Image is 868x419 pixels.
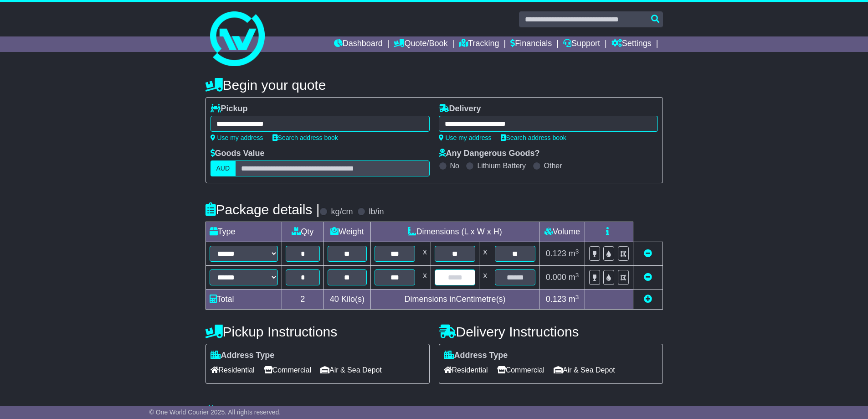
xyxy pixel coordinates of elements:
[272,134,338,141] a: Search address book
[211,160,236,176] label: AUD
[644,295,652,304] a: Add new item
[370,222,539,242] td: Dimensions (L x W x H)
[546,249,566,258] span: 0.123
[331,207,353,217] label: kg/cm
[282,290,324,310] td: 2
[450,161,459,170] label: No
[320,363,382,377] span: Air & Sea Depot
[205,78,663,93] h4: Begin your quote
[205,222,282,242] td: Type
[477,161,526,170] label: Lithium Battery
[211,363,255,377] span: Residential
[575,294,579,300] sup: 3
[282,222,324,242] td: Qty
[324,222,371,242] td: Weight
[419,266,431,290] td: x
[563,36,600,52] a: Support
[569,249,579,258] span: m
[546,273,566,282] span: 0.000
[546,295,566,304] span: 0.123
[569,295,579,304] span: m
[644,273,652,282] a: Remove this item
[211,351,275,361] label: Address Type
[554,363,615,377] span: Air & Sea Depot
[544,161,562,170] label: Other
[394,36,447,52] a: Quote/Book
[211,149,265,159] label: Goods Value
[444,351,508,361] label: Address Type
[439,134,492,141] a: Use my address
[205,290,282,310] td: Total
[211,104,248,114] label: Pickup
[330,295,339,304] span: 40
[644,249,652,258] a: Remove this item
[205,324,430,339] h4: Pickup Instructions
[501,134,566,141] a: Search address book
[497,363,544,377] span: Commercial
[510,36,552,52] a: Financials
[479,266,491,290] td: x
[459,36,499,52] a: Tracking
[419,242,431,266] td: x
[370,290,539,310] td: Dimensions in Centimetre(s)
[205,202,320,217] h4: Package details |
[444,363,488,377] span: Residential
[479,242,491,266] td: x
[439,324,663,339] h4: Delivery Instructions
[569,273,579,282] span: m
[369,207,384,217] label: lb/in
[324,290,371,310] td: Kilo(s)
[439,149,540,159] label: Any Dangerous Goods?
[575,272,579,279] sup: 3
[611,36,652,52] a: Settings
[334,36,383,52] a: Dashboard
[264,363,311,377] span: Commercial
[539,222,585,242] td: Volume
[439,104,481,114] label: Delivery
[575,248,579,255] sup: 3
[211,134,263,141] a: Use my address
[149,409,281,416] span: © One World Courier 2025. All rights reserved.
